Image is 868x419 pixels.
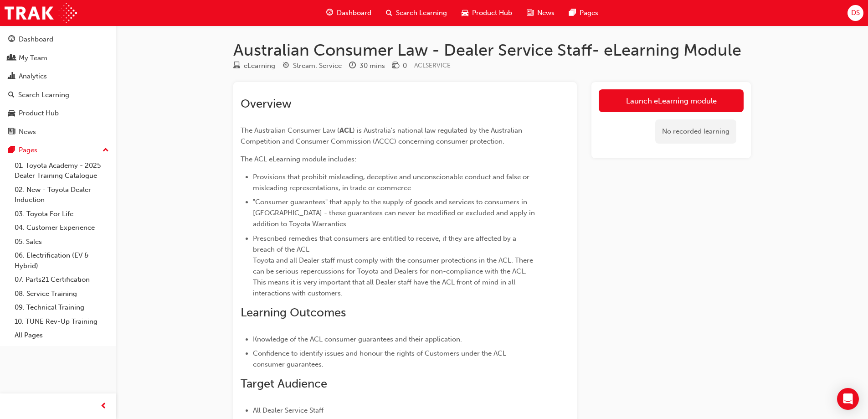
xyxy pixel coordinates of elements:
[103,145,109,156] span: up-icon
[462,7,468,19] span: car-icon
[11,221,113,235] a: 04. Customer Experience
[19,108,59,119] div: Product Hub
[19,53,47,63] div: My Team
[293,61,342,71] div: Stream: Service
[8,91,15,99] span: search-icon
[253,234,535,297] span: Prescribed remedies that consumers are entitled to receive, if they are affected by a breach of t...
[11,315,113,329] a: 10. TUNE Rev-Up Training
[454,4,519,22] a: car-iconProduct Hub
[8,54,15,62] span: people-icon
[282,60,342,72] div: Stream
[562,4,606,22] a: pages-iconPages
[8,109,15,118] span: car-icon
[11,300,113,315] a: 09. Technical Training
[233,62,240,70] span: learningResourceType_ELEARNING-icon
[19,71,47,82] div: Analytics
[392,62,399,70] span: money-icon
[19,127,36,137] div: News
[18,90,69,100] div: Search Learning
[379,4,454,22] a: search-iconSearch Learning
[233,40,751,60] h1: Australian Consumer Law - Dealer Service Staff- eLearning Module
[19,34,53,45] div: Dashboard
[319,4,379,22] a: guage-iconDashboard
[599,89,744,112] a: Launch eLearning module
[4,105,113,122] a: Product Hub
[537,8,555,18] span: News
[241,305,346,320] span: Learning Outcomes
[5,3,77,23] img: Trak
[392,60,407,72] div: Price
[396,8,447,18] span: Search Learning
[8,72,15,81] span: chart-icon
[360,61,385,71] div: 30 mins
[4,68,113,85] a: Analytics
[386,7,392,19] span: search-icon
[472,8,512,18] span: Product Hub
[4,142,113,159] button: Pages
[253,406,324,414] span: All Dealer Service Staff
[19,145,37,155] div: Pages
[241,377,327,391] span: Target Audience
[11,328,113,342] a: All Pages
[4,50,113,67] a: My Team
[569,7,576,19] span: pages-icon
[837,388,859,410] div: Open Intercom Messenger
[519,4,562,22] a: news-iconNews
[8,128,15,136] span: news-icon
[241,126,524,145] span: ) is Australia's national law regulated by the Australian Competition and Consumer Commission (AC...
[241,97,292,111] span: Overview
[339,126,353,134] span: ACL
[11,248,113,273] a: 06. Electrification (EV & Hybrid)
[11,273,113,287] a: 07. Parts21 Certification
[233,60,275,72] div: Type
[244,61,275,71] div: eLearning
[851,8,860,18] span: DS
[326,7,333,19] span: guage-icon
[4,31,113,48] a: Dashboard
[253,349,508,368] span: Confidence to identify issues and honour the rights of Customers under the ACL consumer guarantees.
[253,173,531,192] span: Provisions that prohibit misleading, deceptive and unconscionable conduct and false or misleading...
[11,159,113,183] a: 01. Toyota Academy - 2025 Dealer Training Catalogue
[414,62,451,69] span: Learning resource code
[4,87,113,103] a: Search Learning
[11,183,113,207] a: 02. New - Toyota Dealer Induction
[282,62,289,70] span: target-icon
[4,29,113,142] button: DashboardMy TeamAnalyticsSearch LearningProduct HubNews
[8,36,15,44] span: guage-icon
[403,61,407,71] div: 0
[253,335,462,343] span: Knowledge of the ACL consumer guarantees and their application.
[253,198,537,228] span: "Consumer guarantees" that apply to the supply of goods and services to consumers in [GEOGRAPHIC_...
[580,8,598,18] span: Pages
[337,8,371,18] span: Dashboard
[847,5,863,21] button: DS
[4,124,113,140] a: News
[241,126,339,134] span: The Australian Consumer Law (
[349,62,356,70] span: clock-icon
[8,146,15,155] span: pages-icon
[349,60,385,72] div: Duration
[11,235,113,249] a: 05. Sales
[527,7,534,19] span: news-icon
[655,119,736,144] div: No recorded learning
[241,155,356,163] span: The ACL eLearning module includes:
[11,207,113,221] a: 03. Toyota For Life
[11,287,113,301] a: 08. Service Training
[100,401,107,412] span: prev-icon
